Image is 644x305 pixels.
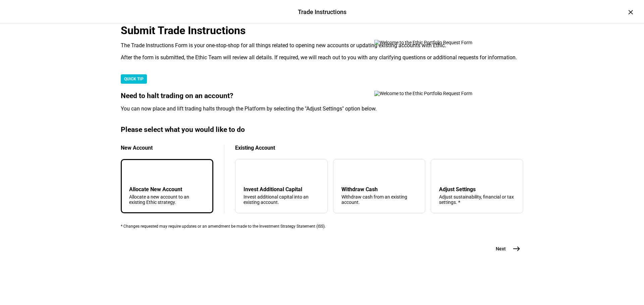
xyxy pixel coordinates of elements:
[121,42,523,49] div: The Trade Instructions Form is your one-stop-shop for all things related to opening new accounts ...
[341,186,417,193] div: Withdraw Cash
[341,194,417,205] div: Withdraw cash from an existing account.
[244,194,319,205] div: Invest additional capital into an existing account.
[513,245,521,253] mat-icon: east
[121,105,523,112] div: You can now place and lift trading halts through the Platform by selecting the "Adjust Settings" ...
[439,194,515,205] div: Adjust sustainability, financial or tax settings. *
[374,91,495,96] img: Welcome to the Ethic Portfolio Request Form
[488,242,523,255] button: Next
[625,7,636,17] div: ×
[439,167,450,178] mat-icon: tune
[121,224,523,229] div: * Changes requested may require updates or an amendment be made to the Investment Strategy Statem...
[439,186,515,193] div: Adjust Settings
[130,169,139,177] mat-icon: add
[343,169,351,177] mat-icon: arrow_upward
[121,145,213,151] div: New Account
[121,74,147,84] div: QUICK TIP
[129,194,205,205] div: Allocate a new account to an existing Ethic strategy.
[121,126,523,134] div: Please select what you would like to do
[121,54,523,61] div: After the form is submitted, the Ethic Team will review all details. If required, we will reach o...
[121,92,523,100] div: Need to halt trading on an account?
[496,245,506,252] span: Next
[245,169,253,177] mat-icon: arrow_downward
[374,40,495,45] img: Welcome to the Ethic Portfolio Request Form
[244,186,319,193] div: Invest Additional Capital
[129,186,205,193] div: Allocate New Account
[121,24,523,37] div: Submit Trade Instructions
[235,145,523,151] div: Existing Account
[298,8,346,16] div: Trade Instructions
